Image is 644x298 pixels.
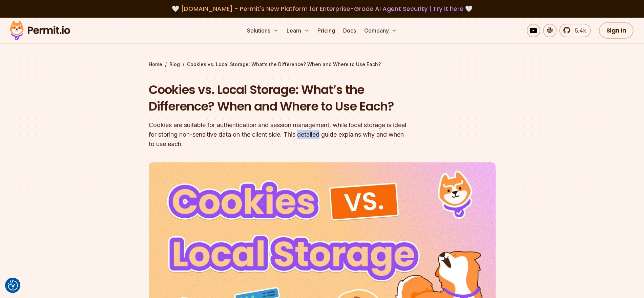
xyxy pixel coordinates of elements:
[361,24,400,37] button: Company
[8,280,18,291] button: Consent Preferences
[559,24,591,37] a: 5.4k
[284,24,312,37] button: Learn
[599,22,634,39] a: Sign In
[181,4,463,13] span: [DOMAIN_NAME] - Permit's New Platform for Enterprise-Grade AI Agent Security |
[149,120,409,149] div: Cookies are suitable for authentication and session management, while local storage is ideal for ...
[149,81,409,115] h1: Cookies vs. Local Storage: What’s the Difference? When and Where to Use Each?
[7,19,73,42] img: Permit logo
[169,61,180,68] a: Blog
[8,280,18,291] img: Revisit consent button
[149,61,162,68] a: Home
[340,24,359,37] a: Docs
[16,4,628,14] div: 🤍 🤍
[433,4,463,13] a: Try it here
[315,24,338,37] a: Pricing
[244,24,281,37] button: Solutions
[571,26,586,35] span: 5.4k
[149,61,496,68] div: / /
